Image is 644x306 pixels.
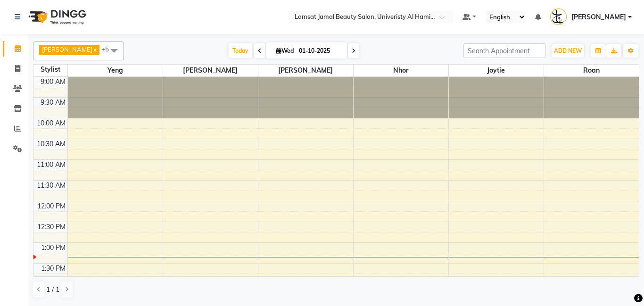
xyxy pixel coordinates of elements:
[39,77,67,87] div: 9:00 AM
[554,47,582,54] span: ADD NEW
[35,160,67,170] div: 11:00 AM
[552,44,584,58] button: ADD NEW
[35,222,67,232] div: 12:30 PM
[46,285,59,295] span: 1 / 1
[258,65,353,76] span: [PERSON_NAME]
[101,45,116,53] span: +5
[35,181,67,190] div: 11:30 AM
[42,46,92,53] span: [PERSON_NAME]
[39,264,67,273] div: 1:30 PM
[229,43,252,58] span: Today
[68,65,163,76] span: Yeng
[274,47,296,54] span: Wed
[296,44,343,58] input: 2025-10-01
[571,12,626,22] span: [PERSON_NAME]
[354,65,448,76] span: Nhor
[35,139,67,149] div: 10:30 AM
[39,243,67,253] div: 1:00 PM
[550,8,567,25] img: Lamsat Jamal
[163,65,258,76] span: [PERSON_NAME]
[35,118,67,128] div: 10:00 AM
[92,46,97,53] a: x
[463,43,546,58] input: Search Appointment
[24,4,89,30] img: logo
[544,65,639,76] span: Roan
[39,98,67,108] div: 9:30 AM
[449,65,544,76] span: Joytie
[35,201,67,211] div: 12:00 PM
[33,65,67,74] div: Stylist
